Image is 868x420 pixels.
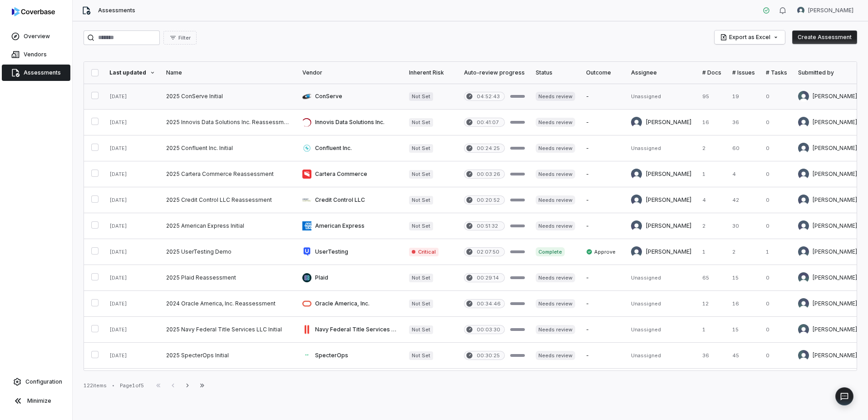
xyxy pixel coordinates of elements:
div: Assignee [631,69,691,76]
span: Filter [178,35,191,41]
div: # Docs [702,69,721,76]
button: Minimize [4,392,69,410]
td: - [581,110,626,135]
span: Minimize [27,397,51,405]
td: - [581,84,626,110]
img: Bridget Seagraves avatar [798,220,809,231]
span: Assessments [24,69,61,76]
td: - [581,343,626,369]
div: Name [166,69,291,76]
div: Submitted by [798,69,857,76]
td: - [581,317,626,343]
button: Export as Excel [715,30,785,44]
button: Filter [163,31,197,45]
div: Inherent Risk [409,69,453,76]
img: Curtis Nohl avatar [797,7,804,14]
img: Travis Helton avatar [798,350,809,361]
div: 122 items [84,382,107,389]
a: Assessments [2,65,70,81]
a: Configuration [4,374,69,390]
img: Robert Latcham avatar [798,298,809,309]
div: # Tasks [766,69,787,76]
td: - [581,213,626,239]
img: Jonathan Wann avatar [798,324,809,335]
img: Bridget Seagraves avatar [798,169,809,180]
span: Overview [24,33,50,40]
div: Vendor [302,69,398,76]
span: Assessments [98,7,135,14]
a: Vendors [2,46,70,63]
td: - [581,187,626,213]
div: Auto-review progress [464,69,525,76]
div: Status [536,69,575,76]
img: Bridget Seagraves avatar [798,117,809,128]
div: Outcome [586,69,620,76]
span: Vendors [24,51,47,58]
img: George Munyua avatar [798,143,809,154]
div: Last updated [109,69,155,76]
button: Curtis Nohl avatar[PERSON_NAME] [792,4,859,17]
img: logo-D7KZi-bG.svg [12,7,55,16]
td: - [581,291,626,317]
img: Ryan Jenkins avatar [798,272,809,283]
span: [PERSON_NAME] [808,7,853,14]
div: # Issues [732,69,755,76]
span: Configuration [25,378,62,385]
img: Michael Violante avatar [798,246,809,257]
div: • [112,382,114,389]
img: Bridget Seagraves avatar [631,195,642,205]
td: - [581,135,626,161]
img: Bridget Seagraves avatar [798,195,809,205]
td: - [581,161,626,187]
img: Travis Helton avatar [798,91,809,102]
img: Bridget Seagraves avatar [631,117,642,128]
img: Bridget Seagraves avatar [631,169,642,180]
td: - [581,265,626,291]
div: Page 1 of 5 [120,382,144,389]
button: Create Assessment [792,30,857,44]
td: - [581,369,626,395]
img: Bridget Seagraves avatar [631,220,642,231]
a: Overview [2,28,70,45]
img: Michael Violante avatar [631,246,642,257]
